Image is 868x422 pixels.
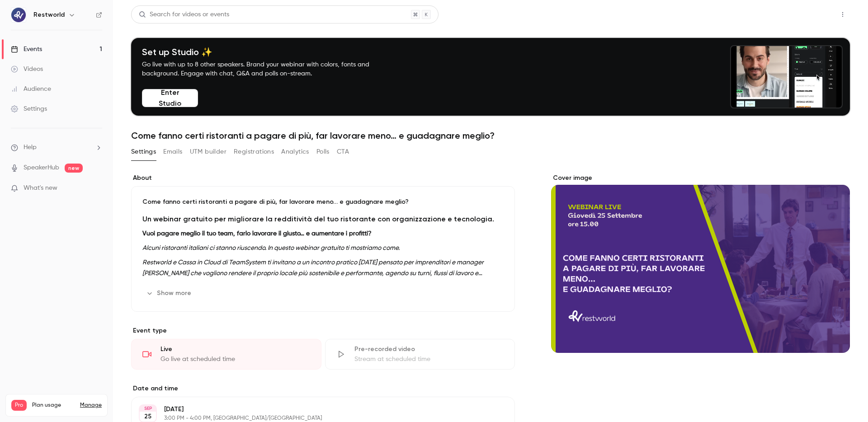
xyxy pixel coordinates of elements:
section: Cover image [551,173,850,353]
a: Manage [80,402,102,409]
div: LiveGo live at scheduled time [131,339,321,370]
button: CTA [337,145,349,159]
em: Alcuni ristoranti italiani ci stanno riuscendo. In questo webinar gratuito ti mostriamo come. [142,245,400,251]
span: What's new [24,183,57,193]
p: 3:00 PM - 4:00 PM, [GEOGRAPHIC_DATA]/[GEOGRAPHIC_DATA] [164,415,467,422]
button: Registrations [234,145,274,159]
div: Live [160,345,310,354]
button: Share [793,5,828,23]
a: SpeakerHub [24,163,59,173]
p: Event type [131,326,515,335]
strong: Vuoi pagare meglio il tuo team, farlo lavorare il giusto… e aumentare i profitti? [142,230,372,237]
div: Pre-recorded videoStream at scheduled time [325,339,515,370]
button: Analytics [281,145,309,159]
label: Cover image [551,173,850,183]
button: Polls [316,145,330,159]
button: UTM builder [190,145,226,159]
div: Pre-recorded video [354,345,504,354]
p: [DATE] [164,405,467,414]
div: Go live at scheduled time [160,355,310,364]
label: Date and time [131,384,515,393]
p: 25 [144,412,151,421]
div: Events [11,45,42,54]
button: Settings [131,145,156,159]
span: new [65,164,83,173]
h6: Restworld [33,10,65,19]
button: Enter Studio [142,89,198,107]
img: Restworld [11,8,26,22]
span: Pro [11,400,27,411]
div: Videos [11,65,43,74]
h2: Un webinar gratuito per migliorare la redditività del tuo ristorante con organizzazione e tecnolo... [142,214,504,225]
h1: Come fanno certi ristoranti a pagare di più, far lavorare meno… e guadagnare meglio? [131,130,850,141]
button: Emails [163,145,182,159]
label: About [131,173,515,183]
div: Search for videos or events [139,10,229,19]
p: Go live with up to 8 other speakers. Brand your webinar with colors, fonts and background. Engage... [142,60,391,78]
li: help-dropdown-opener [11,143,102,152]
em: Restworld e Cassa in Cloud di TeamSystem ti invitano a un incontro pratico [DATE] pensato per imp... [142,259,484,287]
span: Help [24,143,37,152]
div: Stream at scheduled time [354,355,504,364]
span: Plan usage [32,402,75,409]
div: Settings [11,104,47,113]
div: Audience [11,84,51,94]
button: Show more [142,286,197,300]
p: Come fanno certi ristoranti a pagare di più, far lavorare meno… e guadagnare meglio? [142,197,504,206]
div: SEP [140,405,156,412]
h4: Set up Studio ✨ [142,47,391,57]
iframe: Noticeable Trigger [91,184,102,192]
